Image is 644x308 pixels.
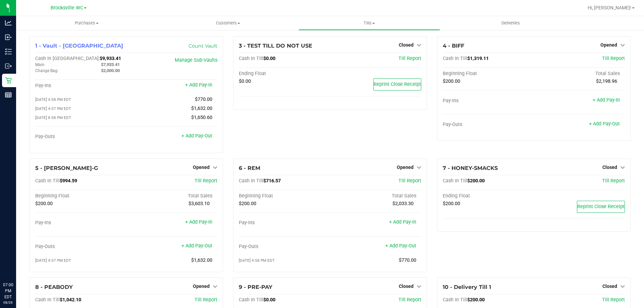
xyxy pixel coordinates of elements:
[191,115,212,120] span: $1,650.60
[600,42,617,48] span: Opened
[5,77,12,84] inline-svg: Retail
[35,284,73,290] span: 8 - PEABODY
[299,20,439,26] span: Tills
[239,284,272,290] span: 9 - PRE-PAY
[239,244,330,250] div: Pay-Outs
[35,258,71,263] span: [DATE] 4:57 PM EDT
[239,43,312,49] span: 3 - TEST TILL DO NOT USE
[373,78,421,90] button: Reprint Close Receipt
[35,201,53,206] span: $200.00
[35,56,100,61] span: Cash In [GEOGRAPHIC_DATA]:
[3,282,13,300] p: 07:00 PM EDT
[467,178,485,184] span: $200.00
[35,97,71,102] span: [DATE] 4:58 PM EDT
[239,258,275,263] span: [DATE] 4:58 PM EDT
[181,133,212,139] a: + Add Pay-Out
[593,97,620,103] a: + Add Pay-In
[175,57,217,63] a: Manage Sub-Vaults
[263,56,275,61] span: $0.00
[534,71,625,77] div: Total Sales
[398,56,421,61] a: Till Report
[263,178,281,184] span: $716.57
[602,297,625,303] a: Till Report
[239,178,263,184] span: Cash In Till
[467,56,489,61] span: $1,319.11
[440,16,581,30] a: Deliveries
[330,193,421,199] div: Total Sales
[193,284,210,289] span: Opened
[399,42,414,48] span: Closed
[195,297,217,303] span: Till Report
[239,201,256,206] span: $200.00
[443,56,467,61] span: Cash In Till
[398,297,421,303] span: Till Report
[35,165,98,171] span: 5 - [PERSON_NAME]-G
[35,134,126,140] div: Pay-Outs
[443,193,534,199] div: Ending Float
[443,297,467,303] span: Cash In Till
[35,193,126,199] div: Beginning Float
[35,178,60,184] span: Cash In Till
[577,204,625,209] span: Reprint Close Receipt
[60,297,81,303] span: $1,042.10
[35,115,71,120] span: [DATE] 8:58 PM EDT
[5,19,12,26] inline-svg: Analytics
[35,220,126,226] div: Pay-Ins
[299,16,440,30] a: Tills
[239,71,330,77] div: Ending Float
[101,68,120,73] span: $2,000.00
[157,20,299,26] span: Customers
[35,62,45,67] span: Main:
[126,193,218,199] div: Total Sales
[3,300,13,305] p: 08/26
[35,244,126,250] div: Pay-Outs
[443,78,460,84] span: $200.00
[602,56,625,61] a: Till Report
[443,98,534,104] div: Pay-Ins
[35,83,126,89] div: Pay-Ins
[5,48,12,55] inline-svg: Inventory
[191,106,212,111] span: $1,632.00
[263,297,275,303] span: $0.00
[189,201,210,206] span: $3,603.10
[193,165,210,170] span: Opened
[588,5,631,10] span: Hi, [PERSON_NAME]!
[16,20,157,26] span: Purchases
[397,165,414,170] span: Opened
[398,178,421,184] a: Till Report
[239,297,263,303] span: Cash In Till
[392,201,414,206] span: $2,033.30
[51,5,83,11] span: Brooksville WC
[443,201,460,206] span: $200.00
[385,243,416,249] a: + Add Pay-Out
[5,91,12,98] inline-svg: Reports
[5,63,12,69] inline-svg: Outbound
[602,165,617,170] span: Closed
[239,165,260,171] span: 6 - REM
[589,121,620,127] a: + Add Pay-Out
[399,284,414,289] span: Closed
[239,193,330,199] div: Beginning Float
[35,43,123,49] span: 1 - Vault - [GEOGRAPHIC_DATA]
[467,297,485,303] span: $200.00
[596,78,617,84] span: $2,198.96
[239,220,330,226] div: Pay-Ins
[5,34,12,41] inline-svg: Inbound
[374,81,421,87] span: Reprint Close Receipt
[389,219,416,225] a: + Add Pay-In
[399,257,416,263] span: $770.00
[185,219,212,225] a: + Add Pay-In
[100,56,121,61] span: $9,933.41
[16,16,157,30] a: Purchases
[443,284,491,290] span: 10 - Delivery Till 1
[492,20,529,26] span: Deliveries
[35,68,58,73] span: Change Bag:
[195,178,217,184] a: Till Report
[443,71,534,77] div: Beginning Float
[157,16,299,30] a: Customers
[185,82,212,88] a: + Add Pay-In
